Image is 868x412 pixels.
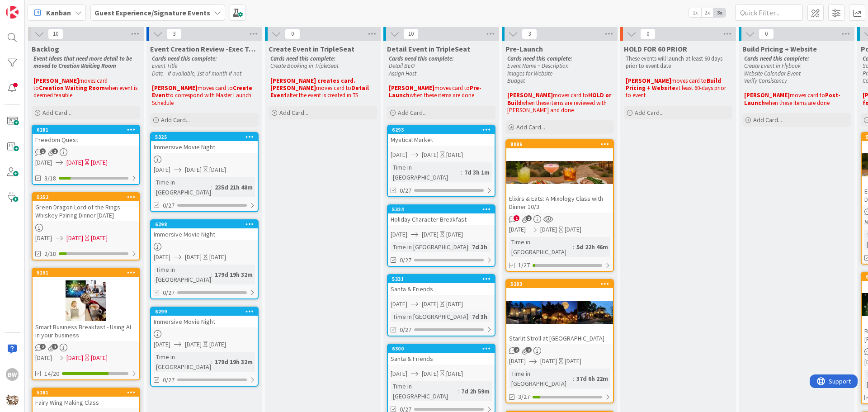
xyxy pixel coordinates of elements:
[506,280,613,288] div: 5283
[33,269,139,341] div: 5151Smart Business Breakfast - Using AI in your business
[52,344,58,350] span: 1
[388,126,495,134] div: 6293
[506,280,613,344] div: 5283Starlit Stroll at [GEOGRAPHIC_DATA]
[154,252,170,262] span: [DATE]
[33,77,79,85] strong: [PERSON_NAME]
[574,242,610,252] div: 5d 22h 46m
[574,374,610,384] div: 37d 6h 22m
[387,44,470,53] span: Detail Event in TripleSeat
[33,397,139,408] div: Fairy Wing Making Class
[410,91,474,99] span: when these items are done
[33,321,139,341] div: Smart Business Breakfast - Using AI in your business
[392,206,495,213] div: 5324
[32,44,59,53] span: Backlog
[422,299,439,309] span: [DATE]
[152,70,241,77] em: Date - if available, 1st of month if not
[66,233,83,243] span: [DATE]
[32,268,140,380] a: 5151Smart Business Breakfast - Using AI in your business[DATE][DATE][DATE]14/20
[209,340,226,349] div: [DATE]
[509,237,573,257] div: Time in [GEOGRAPHIC_DATA]
[150,44,259,53] span: Event Creation Review -Exec Team
[391,369,407,379] span: [DATE]
[151,308,258,316] div: 6299
[39,84,105,92] strong: Creation Waiting Room
[565,356,581,366] div: [DATE]
[287,91,358,99] span: after the event is created in TS
[518,392,530,402] span: 3/27
[403,28,419,39] span: 10
[285,28,300,39] span: 0
[518,260,530,270] span: 1/27
[759,28,774,39] span: 0
[6,368,19,381] div: BW
[33,193,139,201] div: 5252
[40,148,46,154] span: 1
[516,123,545,131] span: Add Card...
[446,150,463,160] div: [DATE]
[388,213,495,225] div: Holiday Character Breakfast
[212,182,255,192] div: 235d 21h 48m
[505,279,614,403] a: 5283Starlit Stroll at [GEOGRAPHIC_DATA][DATE][DATE][DATE]Time in [GEOGRAPHIC_DATA]:37d 6h 22m3/27
[744,91,790,99] strong: [PERSON_NAME]
[510,281,613,287] div: 5283
[744,91,840,106] strong: Post-Launch
[44,174,56,183] span: 3/18
[66,353,83,363] span: [DATE]
[91,158,108,167] div: [DATE]
[389,55,454,62] em: Cards need this complete:
[422,369,439,379] span: [DATE]
[626,77,671,85] strong: [PERSON_NAME]
[42,109,71,117] span: Add Card...
[209,252,226,262] div: [DATE]
[422,230,439,239] span: [DATE]
[32,125,140,185] a: 6281Freedom Quest[DATE][DATE][DATE]3/18
[446,299,463,309] div: [DATE]
[434,84,470,92] span: moves card to
[392,127,495,133] div: 6293
[744,77,787,85] em: Verify Consistency
[735,5,803,21] input: Quick Filter...
[151,308,258,327] div: 6299Immersive Movie Night
[152,91,253,106] span: to correspond with Master Launch Schedule
[458,386,459,396] span: :
[40,344,46,350] span: 2
[152,62,177,70] em: Event Title
[151,220,258,228] div: 6298
[509,369,573,388] div: Time in [GEOGRAPHIC_DATA]
[626,77,722,92] strong: Build Pricing + Website
[33,126,139,146] div: 6281Freedom Quest
[91,353,108,363] div: [DATE]
[387,204,495,267] a: 5324Holiday Character Breakfast[DATE][DATE][DATE]Time in [GEOGRAPHIC_DATA]:7d 3h0/27
[151,133,258,153] div: 5325Immersive Movie Night
[388,345,495,365] div: 6300Santa & Friends
[154,352,211,372] div: Time in [GEOGRAPHIC_DATA]
[155,221,258,227] div: 6298
[152,84,254,99] strong: Create Event
[389,62,415,70] em: Detail BEO
[270,62,339,70] em: Create Booking in TripleSeat
[150,219,259,299] a: 6298Immersive Movie Night[DATE][DATE][DATE]Time in [GEOGRAPHIC_DATA]:179d 19h 32m0/27
[553,91,588,99] span: moves card to
[744,55,809,62] em: Cards need this complete:
[626,55,731,70] p: These events will launch at least 60 days prior to event date
[573,374,574,384] span: :
[33,193,139,221] div: 5252Green Dragon Lord of the Rings Whiskey Pairing Dinner [DATE]
[151,141,258,153] div: Immersive Movie Night
[573,242,574,252] span: :
[35,233,52,243] span: [DATE]
[470,312,490,322] div: 7d 3h
[198,84,233,92] span: moves card to
[744,62,801,70] em: Create Event in Flybook
[166,28,182,39] span: 3
[279,109,308,117] span: Add Card...
[635,109,664,117] span: Add Card...
[35,353,52,363] span: [DATE]
[506,193,613,213] div: Elixirs & Eats: A Mixology Class with Dinner 10/3
[44,249,56,259] span: 2/18
[154,177,211,197] div: Time in [GEOGRAPHIC_DATA]
[388,283,495,295] div: Santa & Friends
[446,230,463,239] div: [DATE]
[514,215,519,221] span: 1
[391,162,461,182] div: Time in [GEOGRAPHIC_DATA]
[510,141,613,147] div: 8086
